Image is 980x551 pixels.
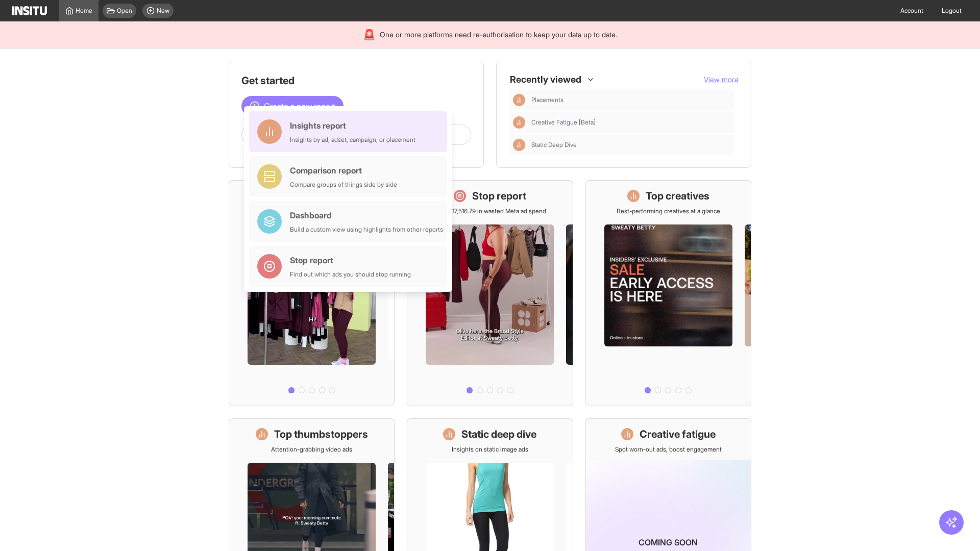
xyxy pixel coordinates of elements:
div: 🚨 [363,28,376,42]
span: View more [704,75,739,84]
div: Build a custom view using highlights from other reports [290,226,443,234]
span: Open [117,7,132,15]
div: Insights [513,139,525,151]
h1: Top thumbstoppers [274,427,368,441]
a: What's live nowSee all active ads instantly [229,180,395,406]
p: Insights on static image ads [452,445,528,454]
div: Dashboard [290,209,443,221]
span: Static Deep Dive [531,141,577,149]
div: Compare groups of things side by side [290,181,397,189]
a: Stop reportSave £17,516.79 in wasted Meta ad spend [407,180,573,406]
span: Static Deep Dive [531,141,730,149]
span: Create a new report [264,100,335,112]
h1: Top creatives [646,189,709,203]
span: Creative Fatigue [Beta] [531,118,730,127]
div: Comparison report [290,164,397,177]
img: Logo [12,6,47,15]
div: Stop report [290,254,411,266]
p: Best-performing creatives at a glance [617,207,720,215]
button: View more [704,74,739,85]
p: Save £17,516.79 in wasted Meta ad spend [434,207,546,215]
div: Insights report [290,119,415,132]
div: Insights [513,116,525,129]
p: Attention-grabbing video ads [271,445,352,454]
a: Top creativesBest-performing creatives at a glance [585,180,751,406]
span: Placements [531,96,730,104]
div: Find out which ads you should stop running [290,270,411,279]
h1: Static deep dive [461,427,536,441]
div: Insights [513,94,525,106]
span: Placements [531,96,563,104]
span: Creative Fatigue [Beta] [531,118,596,127]
h1: Get started [241,73,471,88]
span: New [157,7,169,15]
div: Insights by ad, adset, campaign, or placement [290,136,415,144]
span: One or more platforms need re-authorisation to keep your data up to date. [380,30,617,40]
h1: Stop report [472,189,526,203]
span: Home [76,7,92,15]
button: Create a new report [241,96,344,116]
